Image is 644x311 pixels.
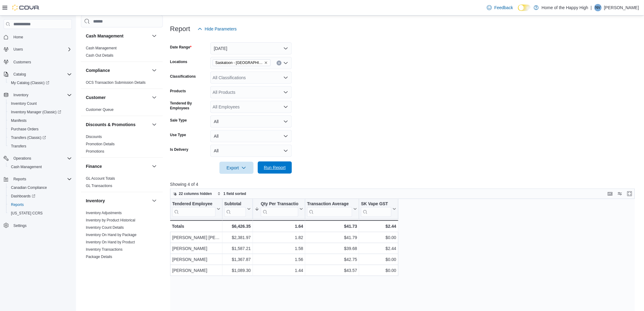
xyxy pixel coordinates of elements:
[86,134,102,139] span: Discounts
[1,57,74,66] button: Customers
[1,221,74,230] button: Settings
[9,163,44,171] a: Cash Management
[255,256,303,263] div: 1.56
[283,75,288,80] button: Open list of options
[86,211,122,215] a: Inventory Adjustments
[86,67,110,73] h3: Compliance
[86,107,114,112] span: Customer Queue
[13,47,23,52] span: Users
[9,193,72,200] span: Dashboards
[255,234,303,241] div: 1.82
[518,11,518,11] span: Dark Mode
[86,210,122,215] span: Inventory Adjustments
[11,155,34,162] button: Operations
[11,110,61,115] span: Inventory Manager (Classic)
[1,175,74,183] button: Reports
[215,190,249,197] button: 1 field sorted
[81,175,163,192] div: Finance
[264,61,268,65] button: Remove Saskatoon - Blairmore Village - Fire & Flower from selection in this group
[213,59,271,66] span: Saskatoon - Blairmore Village - Fire & Flower
[86,80,146,85] a: OCS Transaction Submission Details
[86,176,115,181] span: GL Account Totals
[151,32,158,40] button: Cash Management
[86,225,124,230] span: Inventory Count Details
[9,210,72,217] span: Washington CCRS
[86,240,135,245] span: Inventory On Hand by Product
[307,223,357,230] div: $41.73
[11,222,72,229] span: Settings
[6,108,74,116] a: Inventory Manager (Classic)
[86,142,115,146] a: Promotion Details
[172,223,220,230] div: Totals
[9,143,72,150] span: Transfers
[307,201,352,207] div: Transaction Average
[86,33,124,39] h3: Cash Management
[86,247,123,252] a: Inventory Transactions
[13,156,31,161] span: Operations
[11,46,25,53] button: Users
[170,181,640,187] p: Showing 4 of 4
[11,127,39,132] span: Purchase Orders
[11,58,33,66] a: Customers
[11,164,42,169] span: Cash Management
[261,201,298,207] div: Qty Per Transaction
[9,143,29,150] a: Transfers
[9,100,72,107] span: Inventory Count
[86,94,106,101] h3: Customer
[255,223,303,230] div: 1.64
[361,201,391,217] div: SK Vape GST
[6,200,74,209] button: Reports
[11,33,72,41] span: Home
[219,162,254,174] button: Export
[13,177,26,182] span: Reports
[9,125,72,133] span: Purchase Orders
[224,201,246,217] div: Subtotal
[170,147,188,152] label: Is Delivery
[361,256,396,263] div: $0.00
[11,91,72,99] span: Inventory
[86,163,149,169] button: Finance
[151,197,158,204] button: Inventory
[6,142,74,150] button: Transfers
[86,142,115,147] span: Promotion Details
[283,61,288,65] button: Open list of options
[11,101,37,106] span: Inventory Count
[307,201,352,217] div: Transaction Average
[86,218,135,223] span: Inventory by Product Historical
[494,5,513,11] span: Feedback
[86,135,102,139] a: Discounts
[86,254,112,259] span: Package Details
[86,183,112,188] span: GL Transactions
[13,223,26,228] span: Settings
[13,35,23,40] span: Home
[11,58,72,65] span: Customers
[210,115,292,128] button: All
[6,209,74,217] button: [US_STATE] CCRS
[11,155,72,162] span: Operations
[86,53,114,58] a: Cash Out Details
[9,117,72,124] span: Manifests
[210,145,292,157] button: All
[11,222,29,229] a: Settings
[86,198,149,204] button: Inventory
[9,201,72,208] span: Reports
[307,267,357,274] div: $43.57
[13,60,31,65] span: Customers
[86,233,137,237] a: Inventory On Hand by Package
[86,225,124,230] a: Inventory Count Details
[11,46,72,53] span: Users
[86,67,149,73] button: Compliance
[307,245,357,252] div: $39.68
[9,210,45,217] a: [US_STATE] CCRS
[258,161,292,174] button: Run Report
[361,201,391,207] div: SK Vape GST
[170,101,208,111] label: Tendered By Employees
[224,245,251,252] div: $1,587.21
[86,122,149,128] button: Discounts & Promotions
[9,117,29,124] a: Manifests
[86,247,123,252] span: Inventory Transactions
[261,201,298,217] div: Qty Per Transaction
[604,4,639,11] p: [PERSON_NAME]
[11,194,35,199] span: Dashboards
[172,234,220,241] div: [PERSON_NAME] [PERSON_NAME]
